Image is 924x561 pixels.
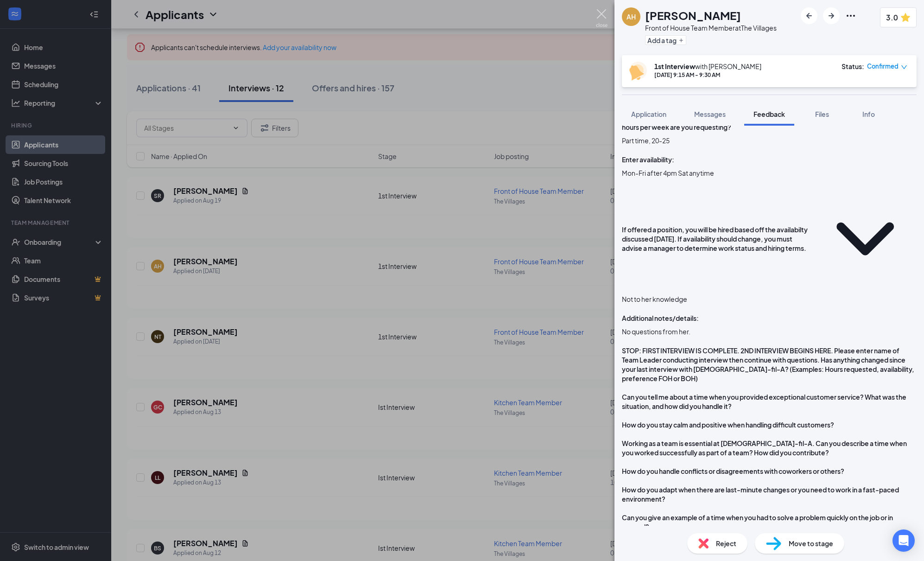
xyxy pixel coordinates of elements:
div: STOP: FIRST INTERVIEW IS COMPLETE. 2ND INTERVIEW BEGINS HERE. Please enter name of Team Leader co... [622,346,917,383]
div: How do you stay calm and positive when handling difficult customers? [622,420,834,429]
div: Can you tell me about a time when you provided exceptional customer service? What was the situati... [622,392,917,411]
svg: ChevronDown [814,187,917,290]
button: ArrowLeftNew [801,7,817,24]
span: Mon-Fri after 4pm Sat anytime [622,169,714,177]
span: No questions from her. [622,327,690,336]
span: down [901,64,907,70]
span: Move to stage [789,538,833,548]
svg: ArrowLeftNew [804,10,815,21]
span: Feedback [753,110,785,118]
svg: Ellipses [845,10,856,21]
div: Open Intercom Messenger [892,529,915,552]
div: How do you handle conflicts or disagreements with coworkers or others? [622,466,844,476]
div: If offered a position, you will be hired based off the availabilty discussed [DATE]. If availabil... [622,225,812,253]
div: Front of House Team Member at The Villages [645,23,777,32]
svg: Plus [678,38,684,43]
div: with [PERSON_NAME] [654,62,761,71]
div: Working as a team is essential at [DEMOGRAPHIC_DATA]-fil-A. Can you describe a time when you work... [622,439,917,457]
svg: ArrowRight [826,10,837,21]
button: PlusAdd a tag [645,35,686,45]
b: 1st Interview [654,62,695,70]
span: Part time, 20-25 [622,136,670,145]
span: Application [631,110,666,118]
button: ArrowRight [823,7,840,24]
div: Enter availability: [622,155,674,164]
span: Confirmed [867,62,899,71]
span: Messages [694,110,726,118]
div: Can you give an example of a time when you had to solve a problem quickly on the job or in general? [622,513,917,531]
h1: [PERSON_NAME] [645,7,741,23]
span: Not to her knowledge [622,295,687,303]
div: Additional notes/details: [622,313,699,323]
div: AH [627,12,636,21]
span: 3.0 [886,12,898,23]
span: Info [862,110,875,118]
span: Files [815,110,829,118]
div: How do you adapt when there are last-minute changes or you need to work in a fast-paced environment? [622,485,917,504]
div: Status : [842,62,864,71]
div: [DATE] 9:15 AM - 9:30 AM [654,71,761,79]
span: Reject [716,538,736,548]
